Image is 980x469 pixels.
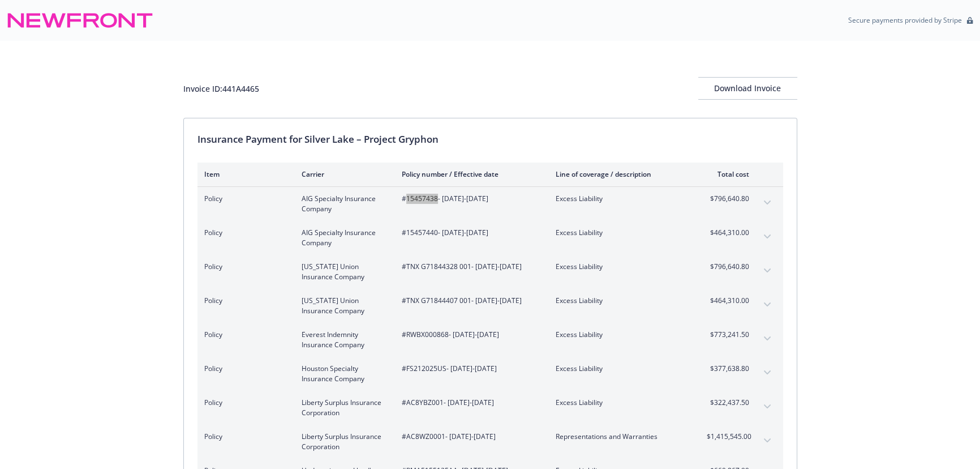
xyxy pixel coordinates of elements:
[402,330,538,340] span: #RWBX000868 - [DATE]-[DATE]
[556,262,689,272] span: Excess Liability
[197,221,783,255] div: PolicyAIG Specialty Insurance Company#15457440- [DATE]-[DATE]Excess Liability$464,310.00expand co...
[302,398,384,418] span: Liberty Surplus Insurance Corporation
[183,83,259,95] div: Invoice ID: 441A4465
[204,296,283,306] span: Policy
[707,228,749,238] span: $464,310.00
[302,330,384,350] span: Everest Indemnity Insurance Company
[707,296,749,306] span: $464,310.00
[707,432,749,442] span: $1,415,545.00
[402,194,538,204] span: #15457438 - [DATE]-[DATE]
[556,169,689,179] div: Line of coverage / description
[302,228,384,248] span: AIG Specialty Insurance Company
[302,364,384,384] span: Houston Specialty Insurance Company
[302,432,384,452] span: Liberty Surplus Insurance Corporation
[556,194,689,204] span: Excess Liability
[302,296,384,316] span: [US_STATE] Union Insurance Company
[402,228,538,238] span: #15457440 - [DATE]-[DATE]
[197,255,783,289] div: Policy[US_STATE] Union Insurance Company#TNX G71844328 001- [DATE]-[DATE]Excess Liability$796,640...
[302,262,384,282] span: [US_STATE] Union Insurance Company
[758,228,776,246] button: expand content
[556,432,689,442] span: Representations and Warranties
[204,398,283,408] span: Policy
[556,228,689,238] span: Excess Liability
[707,194,749,204] span: $796,640.80
[707,364,749,374] span: $377,638.80
[204,330,283,340] span: Policy
[402,364,538,374] span: #FS212025US - [DATE]-[DATE]
[848,15,962,25] p: Secure payments provided by Stripe
[698,77,797,100] button: Download Invoice
[758,296,776,314] button: expand content
[556,364,689,374] span: Excess Liability
[302,194,384,214] span: AIG Specialty Insurance Company
[204,432,283,442] span: Policy
[204,228,283,238] span: Policy
[758,432,776,450] button: expand content
[197,289,783,323] div: Policy[US_STATE] Union Insurance Company#TNX G71844407 001- [DATE]-[DATE]Excess Liability$464,310...
[556,398,689,408] span: Excess Liability
[758,330,776,348] button: expand content
[204,169,283,179] div: Item
[197,187,783,221] div: PolicyAIG Specialty Insurance Company#15457438- [DATE]-[DATE]Excess Liability$796,640.80expand co...
[204,364,283,374] span: Policy
[707,169,749,179] div: Total cost
[402,296,538,306] span: #TNX G71844407 001 - [DATE]-[DATE]
[197,391,783,425] div: PolicyLiberty Surplus Insurance Corporation#AC8YBZ001- [DATE]-[DATE]Excess Liability$322,437.50ex...
[197,132,783,147] div: Insurance Payment for Silver Lake – Project Gryphon
[707,262,749,272] span: $796,640.80
[758,398,776,416] button: expand content
[758,262,776,280] button: expand content
[204,194,283,204] span: Policy
[556,296,689,306] span: Excess Liability
[758,364,776,382] button: expand content
[197,323,783,357] div: PolicyEverest Indemnity Insurance Company#RWBX000868- [DATE]-[DATE]Excess Liability$773,241.50exp...
[402,432,538,442] span: #AC8WZ0001 - [DATE]-[DATE]
[556,330,689,340] span: Excess Liability
[302,169,384,179] div: Carrier
[402,169,538,179] div: Policy number / Effective date
[707,398,749,408] span: $322,437.50
[402,398,538,408] span: #AC8YBZ001 - [DATE]-[DATE]
[758,194,776,212] button: expand content
[707,330,749,340] span: $773,241.50
[197,425,783,459] div: PolicyLiberty Surplus Insurance Corporation#AC8WZ0001- [DATE]-[DATE]Representations and Warrantie...
[204,262,283,272] span: Policy
[698,78,797,99] div: Download Invoice
[402,262,538,272] span: #TNX G71844328 001 - [DATE]-[DATE]
[197,357,783,391] div: PolicyHouston Specialty Insurance Company#FS212025US- [DATE]-[DATE]Excess Liability$377,638.80exp...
